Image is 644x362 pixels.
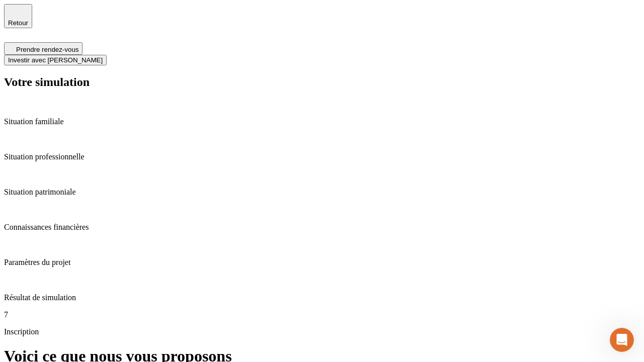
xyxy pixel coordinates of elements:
[4,75,640,89] h2: Votre simulation
[4,258,640,267] p: Paramètres du projet
[4,223,640,232] p: Connaissances financières
[16,46,78,53] span: Prendre rendez-vous
[8,19,28,27] span: Retour
[4,55,107,65] button: Investir avec [PERSON_NAME]
[4,188,640,197] p: Situation patrimoniale
[4,42,83,55] button: Prendre rendez-vous
[4,293,640,302] p: Résultat de simulation
[4,4,32,28] button: Retour
[4,152,640,161] p: Situation professionnelle
[8,56,103,64] span: Investir avec [PERSON_NAME]
[4,327,640,336] p: Inscription
[4,117,640,126] p: Situation familiale
[4,310,640,319] p: 7
[610,328,634,352] iframe: Intercom live chat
